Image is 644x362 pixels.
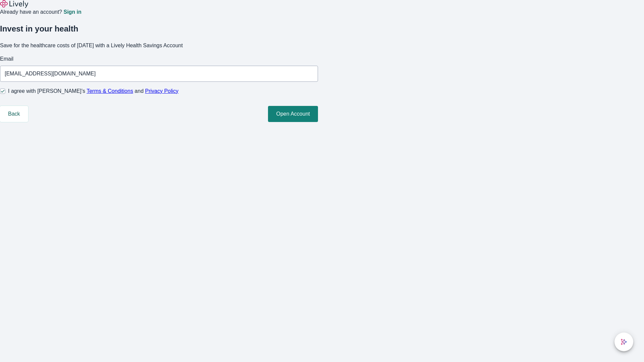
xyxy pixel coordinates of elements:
button: Open Account [268,106,318,122]
svg: Lively AI Assistant [621,339,627,345]
a: Sign in [63,9,81,15]
a: Privacy Policy [145,88,179,94]
span: I agree with [PERSON_NAME]’s and [8,87,178,95]
button: chat [614,333,633,351]
a: Terms & Conditions [87,88,133,94]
